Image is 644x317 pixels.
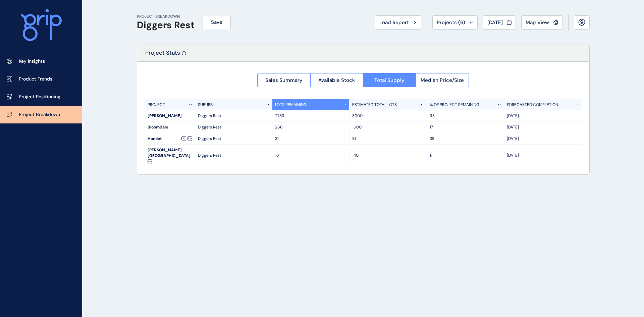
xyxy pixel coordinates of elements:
p: 16 [275,153,346,158]
button: Projects (6) [432,15,478,30]
p: Diggers Rest [198,136,269,142]
p: 81 [352,136,424,142]
button: Available Stock [310,73,363,87]
p: Diggers Rest [198,124,269,130]
p: Product Trends [19,76,52,83]
h1: Diggers Rest [137,19,195,31]
p: SUBURB [198,102,213,108]
p: LOTS REMAINING [275,102,307,108]
p: Diggers Rest [198,153,269,158]
p: [DATE] [507,113,579,119]
p: 3000 [352,113,424,119]
button: Save [203,15,231,29]
p: 11 [430,153,501,158]
div: [PERSON_NAME] [145,110,195,121]
p: Diggers Rest [198,113,269,119]
span: Load Report [379,19,409,26]
span: Map View [526,19,549,26]
button: [DATE] [483,15,516,30]
span: [DATE] [487,19,503,26]
div: Bloomdale [145,122,195,133]
span: Save [211,19,222,25]
button: Median Price/Size [416,73,469,87]
span: Total Supply [374,77,405,84]
p: 38 [430,136,501,142]
span: Median Price/Size [421,77,464,84]
p: Project Breakdown [19,111,60,118]
p: PROJECT BREAKDOWN [137,14,195,19]
span: Sales Summary [265,77,303,84]
p: 2783 [275,113,346,119]
span: Available Stock [318,77,355,84]
div: [PERSON_NAME][GEOGRAPHIC_DATA] [145,145,195,167]
p: 93 [430,113,501,119]
p: [DATE] [507,153,579,158]
p: ESTIMATED TOTAL LOTS [352,102,397,108]
button: Total Supply [363,73,416,87]
p: [DATE] [507,124,579,130]
p: Project Stats [145,49,180,61]
p: Project Positioning [19,94,60,100]
span: Projects ( 6 ) [437,19,465,26]
p: Key Insights [19,58,45,65]
p: 17 [430,124,501,130]
p: 31 [275,136,346,142]
p: 266 [275,124,346,130]
p: 140 [352,153,424,158]
div: Hamlet [145,133,195,144]
p: % OF PROJECT REMAINING [430,102,479,108]
p: [DATE] [507,136,579,142]
button: Load Report [375,15,421,30]
button: Map View [521,15,563,30]
p: PROJECT [148,102,165,108]
button: Sales Summary [257,73,310,87]
p: FORECASTED COMPLETION [507,102,558,108]
p: 1600 [352,124,424,130]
